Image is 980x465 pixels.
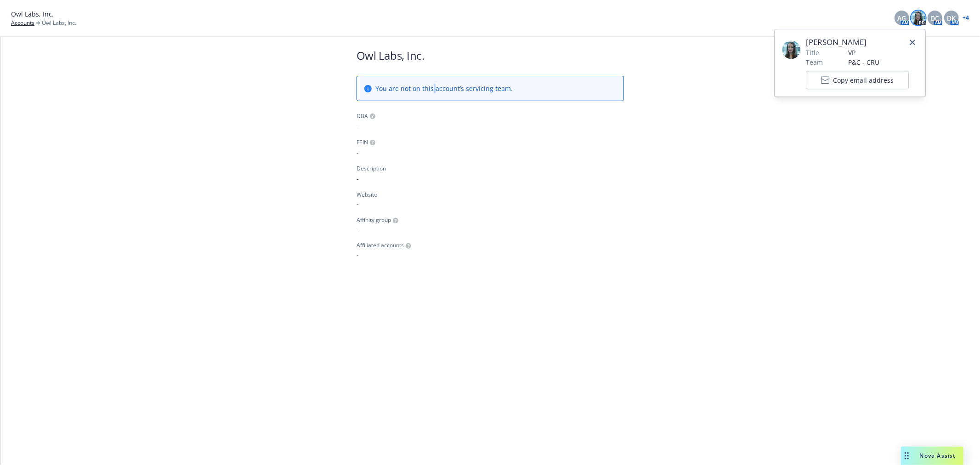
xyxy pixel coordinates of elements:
[42,19,76,27] span: Owl Labs, Inc.
[375,84,513,93] span: You are not on this account’s servicing team.
[901,447,912,465] div: Drag to move
[898,13,906,23] span: AG
[357,138,368,147] div: FEIN
[357,199,624,209] div: -
[931,13,940,23] span: DC
[848,57,909,67] span: P&C - CRU
[963,15,969,21] a: + 4
[806,48,819,57] span: Title
[357,216,391,224] span: Affinity group
[357,241,404,250] span: Affiliated accounts
[11,19,34,27] a: Accounts
[901,447,963,465] button: Nova Assist
[782,40,800,59] img: employee photo
[806,37,909,48] span: [PERSON_NAME]
[357,174,624,183] span: -
[357,48,624,63] h1: Owl Labs, Inc.
[357,191,624,199] div: Website
[357,147,624,157] span: -
[11,9,54,19] span: Owl Labs, Inc.
[848,48,909,57] span: VP
[911,11,926,25] img: photo
[357,250,624,259] span: -
[907,37,918,48] a: close
[357,224,624,234] span: -
[357,121,624,131] span: -
[357,112,368,120] div: DBA
[806,71,909,89] button: Copy email address
[947,13,956,23] span: DK
[806,57,823,67] span: Team
[833,75,894,85] span: Copy email address
[357,164,386,173] div: Description
[920,452,956,459] span: Nova Assist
